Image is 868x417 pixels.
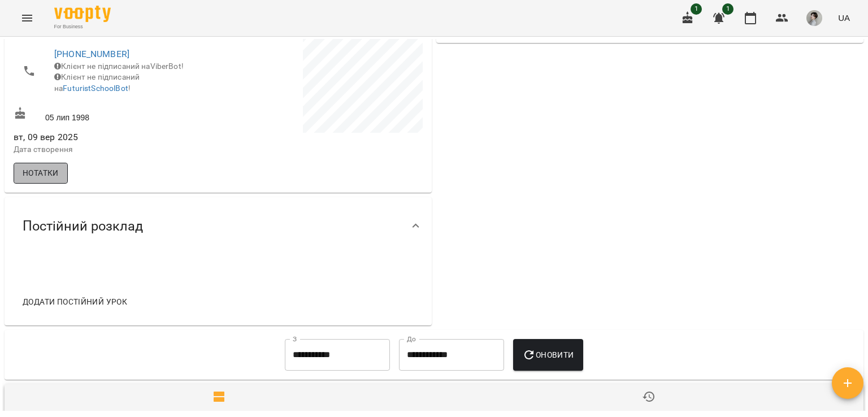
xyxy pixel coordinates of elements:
[14,5,41,32] button: Menu
[54,6,111,22] img: Voopty Logo
[14,163,68,183] button: Нотатки
[23,218,143,235] span: Постійний розклад
[14,131,216,144] span: вт, 09 вер 2025
[54,72,140,93] span: Клієнт не підписаний на !
[54,49,129,59] a: [PHONE_NUMBER]
[522,348,574,362] span: Оновити
[691,3,702,15] span: 1
[23,295,127,309] span: Додати постійний урок
[722,3,734,15] span: 1
[23,166,59,180] span: Нотатки
[54,62,184,71] span: Клієнт не підписаний на ViberBot!
[513,339,583,371] button: Оновити
[838,12,850,24] span: UA
[5,197,432,255] div: Постійний розклад
[54,23,111,31] span: For Business
[63,84,128,93] a: FuturistSchoolBot
[18,292,132,312] button: Додати постійний урок
[834,7,854,28] button: UA
[806,10,822,26] img: 7bb04a996efd70e8edfe3a709af05c4b.jpg
[14,144,216,155] p: Дата створення
[11,105,218,125] div: 05 лип 1998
